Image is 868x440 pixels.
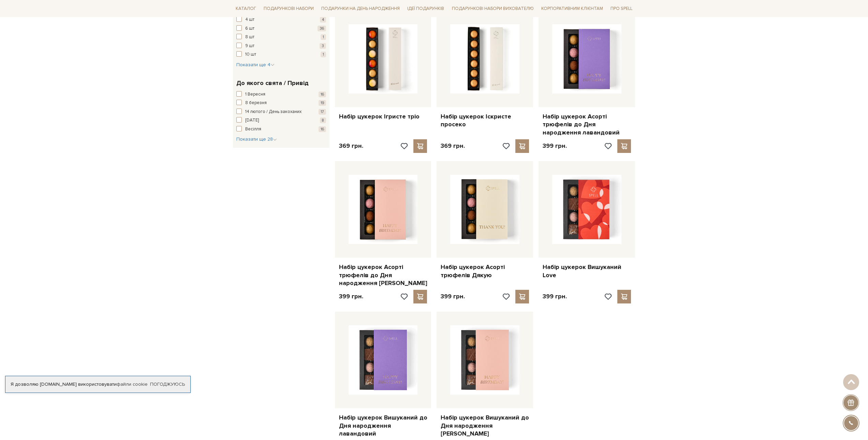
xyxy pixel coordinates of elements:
span: Весілля [245,126,261,133]
span: Показати ще 28 [236,136,277,142]
span: 4 шт [245,16,254,23]
a: Подарункові набори вихователю [449,3,536,14]
button: 6 шт 36 [236,25,326,32]
span: 9 шт [245,43,254,49]
span: 16 [319,91,326,97]
a: Погоджуюсь [150,381,185,387]
span: 8 [320,117,326,123]
button: 10 шт 1 [236,51,326,58]
p: 369 грн. [339,142,363,150]
span: [DATE] [245,117,259,124]
span: 8 березня [245,100,267,107]
div: Я дозволяю [DOMAIN_NAME] використовувати [5,381,190,387]
button: Показати ще 4 [236,61,275,68]
span: 16 [319,126,326,132]
a: Набір цукерок Вишуканий Love [543,263,631,279]
span: 1 [321,52,326,57]
button: 4 шт 4 [236,16,326,23]
button: [DATE] 8 [236,117,326,124]
a: Ідеї подарунків [404,3,447,14]
p: 399 грн. [543,293,567,300]
span: 17 [319,109,326,115]
span: 10 шт [245,51,256,58]
button: 8 березня 19 [236,100,326,107]
span: 8 шт [245,34,254,41]
button: 1 Вересня 16 [236,91,326,98]
span: 36 [318,26,326,31]
a: Набір цукерок Ігристе тріо [339,113,427,120]
p: 399 грн. [339,293,363,300]
a: Корпоративним клієнтам [539,3,606,14]
span: 3 [320,43,326,49]
a: Набір цукерок Вишуканий до Дня народження лавандовий [339,414,427,438]
button: Весілля 16 [236,126,326,133]
a: Набір цукерок Асорті трюфелів до Дня народження лавандовий [543,113,631,137]
span: 14 лютого / День закоханих [245,109,301,115]
span: 6 шт [245,25,254,32]
p: 399 грн. [441,293,465,300]
button: Показати ще 28 [236,136,277,143]
button: 14 лютого / День закоханих 17 [236,109,326,115]
span: 1 [321,34,326,40]
a: Каталог [233,3,259,14]
span: До якого свята / Привід [236,79,309,88]
button: 9 шт 3 [236,43,326,49]
a: Подарункові набори [261,3,317,14]
p: 399 грн. [543,142,567,150]
span: 19 [319,100,326,106]
a: файли cookie [117,381,148,387]
a: Набір цукерок Асорті трюфелів до Дня народження [PERSON_NAME] [339,263,427,287]
button: 8 шт 1 [236,34,326,41]
span: 1 Вересня [245,91,265,98]
p: 369 грн. [441,142,465,150]
a: Набір цукерок Іскристе просеко [441,113,529,129]
a: Набір цукерок Асорті трюфелів Дякую [441,263,529,279]
span: Показати ще 4 [236,62,275,68]
a: Подарунки на День народження [319,3,402,14]
span: 4 [320,17,326,23]
a: Набір цукерок Вишуканий до Дня народження [PERSON_NAME] [441,414,529,438]
a: Про Spell [608,3,635,14]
